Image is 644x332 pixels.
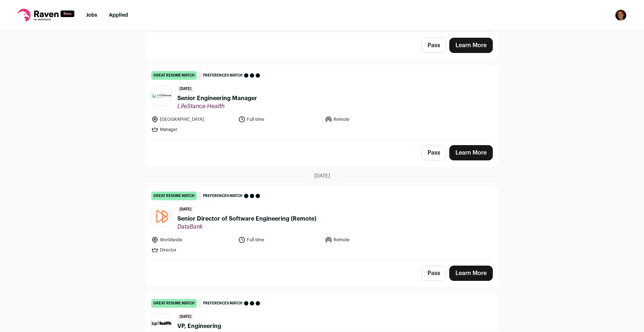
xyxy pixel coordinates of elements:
[177,322,221,331] span: VP, Engineering
[177,86,194,93] span: [DATE]
[449,266,493,281] a: Learn More
[203,72,243,79] span: Preferences match
[449,38,493,53] a: Learn More
[145,65,499,139] a: great resume match Preferences match [DATE] Senior Engineering Manager LifeStance Health [GEOGRAP...
[325,116,408,123] li: Remote
[615,9,627,21] button: Open dropdown
[177,214,316,223] span: Senior Director of Software Engineering (Remote)
[151,71,197,80] div: great resume match
[109,13,128,18] a: Applied
[145,186,499,259] a: great resume match Preferences match [DATE] Senior Director of Software Engineering (Remote) Data...
[421,38,446,53] button: Pass
[615,9,627,21] img: 5784266-medium_jpg
[151,116,234,123] li: [GEOGRAPHIC_DATA]
[421,145,446,160] button: Pass
[203,192,243,200] span: Preferences match
[449,145,493,160] a: Learn More
[151,236,234,243] li: Worldwide
[421,266,446,281] button: Pass
[152,206,171,226] img: 6611d4c9bc981c339e52334a9f265ef47433b0fd92b56f65bda907546c214c00.jpg
[151,192,197,200] div: great resume match
[203,300,243,307] span: Preferences match
[325,236,408,243] li: Remote
[177,94,257,103] span: Senior Engineering Manager
[151,246,234,254] li: Director
[151,299,197,308] div: great resume match
[177,313,194,320] span: [DATE]
[86,13,97,18] a: Jobs
[314,172,330,180] span: [DATE]
[177,206,194,213] span: [DATE]
[238,116,321,123] li: Full time
[238,236,321,243] li: Full time
[177,223,316,230] span: DataBank
[151,126,234,133] li: Manager
[177,103,257,110] span: LifeStance Health
[152,94,171,98] img: f3df38fc9326fb33b81e29eb496cc73d31d7c21dc5d90df7d08392d2c4cadebe
[152,321,171,326] img: 4a509b5cc1c4cb98792af3081d00a790fb83f9b0e4980aaf27b84aa0109249fe.jpg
